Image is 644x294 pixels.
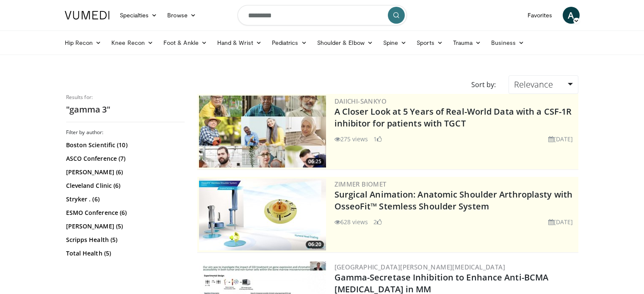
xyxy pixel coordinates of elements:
[267,34,312,51] a: Pediatrics
[312,34,378,51] a: Shoulder & Elbow
[66,181,182,190] a: Cleveland Clinic (6)
[158,34,212,51] a: Foot & Ankle
[373,217,382,226] li: 2
[306,241,324,248] span: 06:20
[522,7,558,24] a: Favorites
[60,34,107,51] a: Hip Recon
[66,104,185,115] h2: "gamma 3"
[486,34,529,51] a: Business
[66,209,182,217] a: ESMO Conference (6)
[334,180,387,188] a: Zimmer Biomet
[334,263,506,271] a: [GEOGRAPHIC_DATA][PERSON_NAME][MEDICAL_DATA]
[334,189,573,212] a: Surgical Animation: Anatomic Shoulder Arthroplasty with OsseoFit™ Stemless Shoulder System
[334,217,368,226] li: 628 views
[66,94,185,101] p: Results for:
[548,135,573,143] li: [DATE]
[66,222,182,231] a: [PERSON_NAME] (5)
[106,34,158,51] a: Knee Recon
[378,34,412,51] a: Spine
[66,195,182,203] a: Stryker . (6)
[66,129,185,136] h3: Filter by author:
[448,34,486,51] a: Trauma
[306,158,324,165] span: 06:25
[509,75,578,94] a: Relevance
[514,79,553,90] span: Relevance
[66,236,182,244] a: Scripps Health (5)
[563,7,580,24] a: A
[115,7,163,24] a: Specialties
[199,96,326,168] a: 06:25
[66,168,182,176] a: [PERSON_NAME] (6)
[548,217,573,226] li: [DATE]
[334,97,387,105] a: Daiichi-Sankyo
[238,5,407,25] input: Search topics, interventions
[334,106,572,129] a: A Closer Look at 5 Years of Real-World Data with a CSF-1R inhibitor for patients with TGCT
[212,34,267,51] a: Hand & Wrist
[66,154,182,163] a: ASCO Conference (7)
[162,7,201,24] a: Browse
[199,96,326,168] img: 93c22cae-14d1-47f0-9e4a-a244e824b022.png.300x170_q85_crop-smart_upscale.jpg
[373,135,382,143] li: 1
[334,135,368,143] li: 275 views
[66,141,182,149] a: Boston Scientific (10)
[65,11,110,19] img: VuMedi Logo
[199,179,326,250] img: 84e7f812-2061-4fff-86f6-cdff29f66ef4.300x170_q85_crop-smart_upscale.jpg
[66,249,182,258] a: Total Health (5)
[199,179,326,250] a: 06:20
[465,75,502,94] div: Sort by:
[412,34,448,51] a: Sports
